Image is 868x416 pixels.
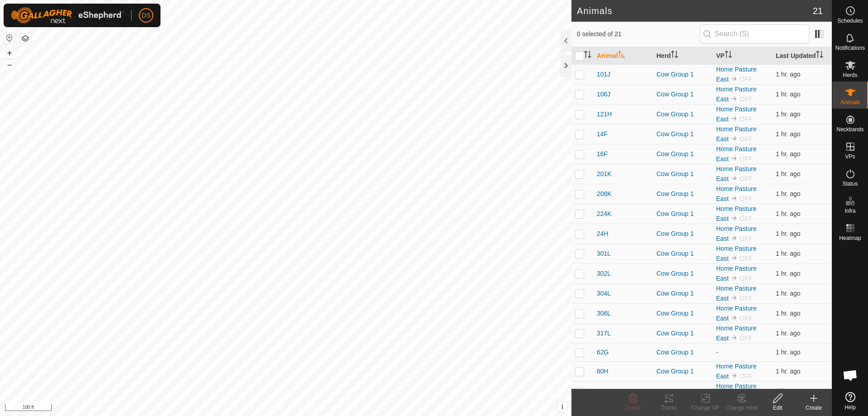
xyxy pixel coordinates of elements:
img: to [731,234,738,242]
img: to [731,254,738,262]
span: Sep 8, 2025, 2:01 PM [776,290,801,297]
a: Privacy Policy [250,404,284,412]
span: Sep 8, 2025, 2:01 PM [776,170,801,177]
span: 224K [597,209,612,219]
p-sorticon: Activate to sort [816,52,823,59]
span: 201K [597,169,612,179]
h2: Animals [577,5,813,16]
div: Cow Group 1 [656,110,709,119]
img: to [731,195,738,202]
span: Sep 8, 2025, 2:01 PM [776,91,801,98]
span: 304L [597,289,611,298]
span: Sep 8, 2025, 2:01 PM [776,368,801,375]
span: OFF [740,373,752,380]
p-sorticon: Activate to sort [584,52,591,59]
th: Herd [653,47,712,65]
input: Search (S) [700,24,809,43]
span: Infra [844,208,855,214]
span: Sep 8, 2025, 2:03 PM [776,387,801,395]
button: – [4,59,15,70]
span: Sep 8, 2025, 2:01 PM [776,250,801,257]
a: Home Pasture East [716,383,756,400]
a: Home Pasture East [716,105,756,123]
div: Cow Group 1 [656,249,709,258]
a: Home Pasture East [716,325,756,342]
div: Cow Group 1 [656,149,709,159]
img: Gallagher Logo [11,7,124,24]
span: Sep 8, 2025, 2:00 PM [776,110,801,118]
a: Home Pasture East [716,305,756,322]
span: 101J [597,70,610,79]
span: 16F [597,149,608,159]
div: Open chat [837,362,864,389]
span: 14F [597,129,608,139]
a: Home Pasture East [716,363,756,380]
p-sorticon: Activate to sort [725,52,732,59]
span: 317L [597,329,611,338]
span: OFF [740,76,752,83]
span: i [561,403,563,411]
span: Sep 8, 2025, 2:01 PM [776,270,801,277]
span: 24H [597,229,609,239]
span: OFF [740,195,752,202]
div: Cow Group 1 [656,289,709,298]
div: Cow Group 1 [656,229,709,239]
span: 301L [597,249,611,258]
span: Neckbands [836,127,863,132]
span: 82F [597,387,608,396]
div: Cow Group 1 [656,309,709,318]
span: Sep 8, 2025, 2:01 PM [776,150,801,158]
img: to [731,274,738,282]
span: Animals [840,100,860,105]
span: OFF [740,115,752,123]
p-sorticon: Activate to sort [618,52,625,59]
span: 0 selected of 21 [577,29,700,39]
span: Notifications [835,45,865,51]
div: Cow Group 1 [656,70,709,79]
a: Home Pasture East [716,225,756,242]
div: Edit [759,404,796,412]
span: Schedules [837,18,863,24]
div: Cow Group 1 [656,209,709,219]
span: Sep 8, 2025, 2:01 PM [776,230,801,237]
div: Change VP [687,404,723,412]
span: OFF [740,96,752,103]
a: Home Pasture East [716,205,756,222]
a: Home Pasture East [716,86,756,103]
img: to [731,75,738,82]
span: Help [844,405,856,410]
img: to [731,314,738,321]
a: Home Pasture East [716,245,756,262]
div: Cow Group 1 [656,269,709,278]
button: + [4,48,15,58]
span: 302L [597,269,611,278]
app-display-virtual-paddock-transition: - [716,349,718,356]
img: to [731,372,738,379]
span: 62G [597,348,609,357]
span: OFF [740,175,752,182]
span: 106J [597,90,610,99]
img: to [731,155,738,162]
a: Help [832,388,868,414]
button: i [557,402,567,412]
span: OFF [740,135,752,143]
span: Sep 8, 2025, 2:01 PM [776,330,801,337]
a: Contact Us [295,404,321,412]
a: Home Pasture East [716,125,756,143]
span: 208K [597,189,612,199]
img: to [731,135,738,142]
span: 121H [597,110,612,119]
div: Cow Group 1 [656,169,709,179]
button: Reset Map [4,33,15,43]
img: to [731,294,738,301]
span: Status [842,181,858,186]
span: OFF [740,215,752,222]
a: Home Pasture East [716,145,756,163]
div: Cow Group 1 [656,90,709,99]
span: OFF [740,335,752,342]
div: Cow Group 1 [656,189,709,199]
th: Last Updated [772,47,832,65]
div: Cow Group 1 [656,329,709,338]
span: DS [142,11,150,20]
span: Sep 8, 2025, 2:01 PM [776,349,801,356]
